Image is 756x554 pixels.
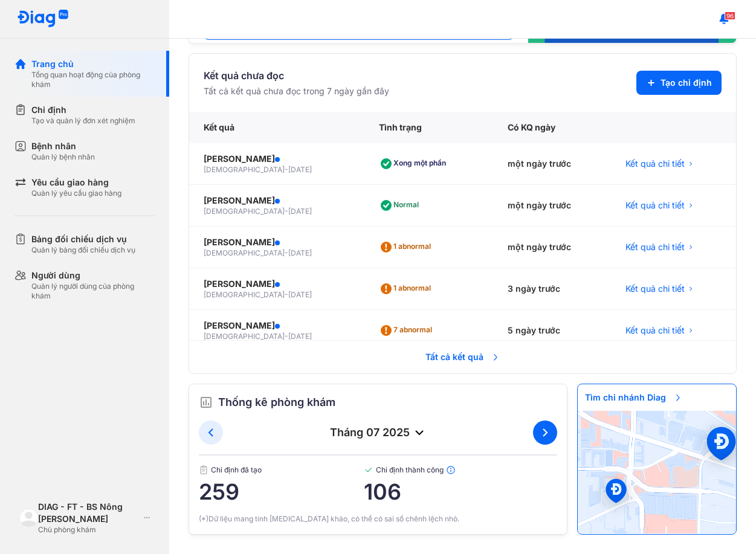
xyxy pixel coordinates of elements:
[223,425,533,440] div: tháng 07 2025
[38,525,139,535] div: Chủ phòng khám
[493,310,611,352] div: 5 ngày trước
[204,68,389,83] div: Kết quả chưa đọc
[379,279,436,298] div: 1 abnormal
[204,195,350,207] div: [PERSON_NAME]
[199,514,557,524] div: (*)Dữ liệu mang tính [MEDICAL_DATA] khảo, có thể có sai số chênh lệch nhỏ.
[199,395,213,410] img: order.5a6da16c.svg
[285,332,288,341] span: -
[31,282,155,301] div: Quản lý người dùng của phòng khám
[446,465,456,475] img: info.7e716105.svg
[288,332,312,341] span: [DATE]
[31,176,121,188] div: Yêu cầu giao hàng
[189,112,364,143] div: Kết quả
[204,165,285,174] span: [DEMOGRAPHIC_DATA]
[493,185,611,227] div: một ngày trước
[31,188,121,198] div: Quản lý yêu cầu giao hàng
[31,116,135,126] div: Tạo và quản lý đơn xét nghiệm
[204,248,285,257] span: [DEMOGRAPHIC_DATA]
[493,268,611,310] div: 3 ngày trước
[204,153,350,165] div: [PERSON_NAME]
[285,248,288,257] span: -
[31,245,135,255] div: Quản lý bảng đối chiếu dịch vụ
[625,283,685,295] span: Kết quả chi tiết
[218,394,335,411] span: Thống kê phòng khám
[204,207,285,216] span: [DEMOGRAPHIC_DATA]
[364,480,558,504] span: 106
[204,85,389,97] div: Tất cả kết quả chưa đọc trong 7 ngày gần đây
[625,324,685,337] span: Kết quả chi tiết
[38,501,139,525] div: DIAG - FT - BS Nông [PERSON_NAME]
[31,58,155,70] div: Trang chủ
[725,11,735,20] span: 96
[379,321,437,340] div: 7 abnormal
[199,480,364,504] span: 259
[204,320,350,332] div: [PERSON_NAME]
[31,233,135,245] div: Bảng đối chiếu dịch vụ
[661,77,712,89] span: Tạo chỉ định
[204,278,350,290] div: [PERSON_NAME]
[379,196,424,215] div: Normal
[493,143,611,185] div: một ngày trước
[288,165,312,174] span: [DATE]
[364,112,493,143] div: Tình trạng
[199,465,364,475] span: Chỉ định đã tạo
[204,332,285,341] span: [DEMOGRAPHIC_DATA]
[379,237,436,257] div: 1 abnormal
[17,10,69,28] img: logo
[285,290,288,299] span: -
[493,227,611,268] div: một ngày trước
[636,71,722,95] button: Tạo chỉ định
[31,140,95,152] div: Bệnh nhân
[31,269,155,282] div: Người dùng
[285,207,288,216] span: -
[625,199,685,211] span: Kết quả chi tiết
[578,384,690,411] span: Tìm chi nhánh Diag
[288,248,312,257] span: [DATE]
[204,290,285,299] span: [DEMOGRAPHIC_DATA]
[199,465,208,475] img: document.50c4cfd0.svg
[19,509,38,527] img: logo
[204,236,350,248] div: [PERSON_NAME]
[31,152,95,162] div: Quản lý bệnh nhân
[379,154,451,173] div: Xong một phần
[285,165,288,174] span: -
[31,70,155,89] div: Tổng quan hoạt động của phòng khám
[31,104,135,116] div: Chỉ định
[288,207,312,216] span: [DATE]
[364,465,373,475] img: checked-green.01cc79e0.svg
[625,158,685,170] span: Kết quả chi tiết
[288,290,312,299] span: [DATE]
[625,241,685,253] span: Kết quả chi tiết
[364,465,558,475] span: Chỉ định thành công
[493,112,611,143] div: Có KQ ngày
[418,344,508,370] span: Tất cả kết quả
